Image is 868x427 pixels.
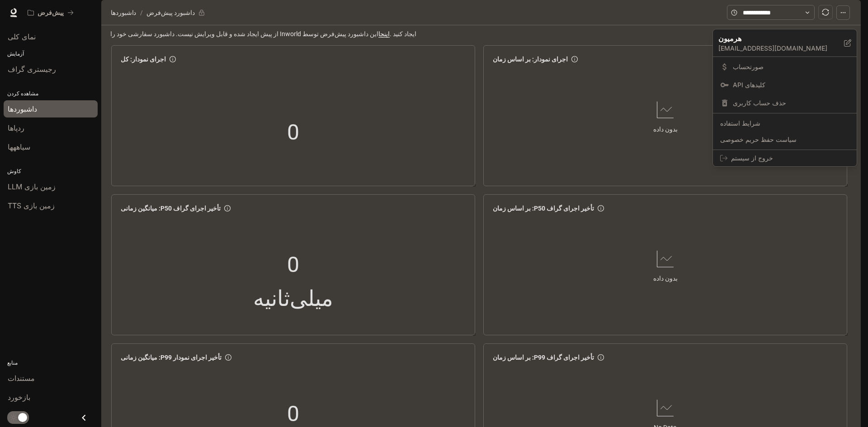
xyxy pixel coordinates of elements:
font: شرایط استفاده [720,119,760,127]
a: صورتحساب [715,59,855,75]
font: هرمیون [718,34,741,43]
font: حذف حساب کاربری [733,99,786,107]
font: خروج از سیستم [731,154,773,162]
div: هرمیون[EMAIL_ADDRESS][DOMAIN_NAME] [713,29,857,57]
font: [EMAIL_ADDRESS][DOMAIN_NAME] [718,44,827,52]
font: صورتحساب [733,63,764,70]
a: سیاست حفظ حریم خصوصی [715,131,855,148]
font: سیاست حفظ حریم خصوصی [720,136,797,143]
a: کلیدهای API [715,77,855,93]
font: کلیدهای API [733,81,765,89]
a: شرایط استفاده [715,115,855,131]
div: حذف حساب کاربری [715,95,855,111]
div: خروج از سیستم [713,150,857,166]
